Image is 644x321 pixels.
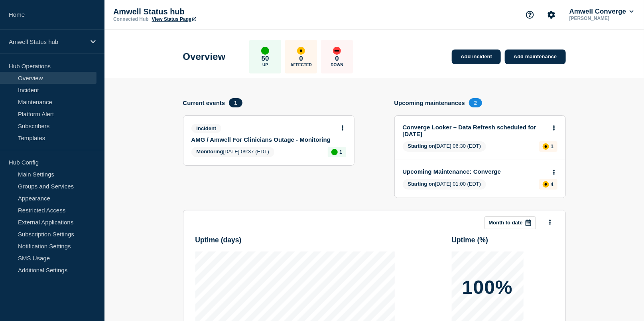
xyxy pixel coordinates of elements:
p: Month to date [489,220,523,226]
p: 1 [339,149,342,155]
span: [DATE] 06:30 (EDT) [403,141,486,152]
div: up [261,47,269,55]
div: affected [297,47,305,55]
p: [PERSON_NAME] [568,16,635,21]
button: Amwell Converge [568,8,635,16]
h1: Overview [183,51,226,62]
span: [DATE] 01:00 (EDT) [403,179,486,190]
a: Converge Looker – Data Refresh scheduled for [DATE] [403,124,547,137]
p: Connected Hub [113,16,149,22]
div: up [331,149,338,155]
span: [DATE] 09:37 (EDT) [191,147,275,157]
a: View Status Page [152,16,196,22]
p: Up [262,63,268,67]
a: Add maintenance [505,50,565,64]
span: 1 [229,98,242,107]
span: 2 [469,98,482,107]
p: Down [331,63,343,67]
div: affected [543,181,549,188]
button: Account settings [543,6,560,23]
p: Amwell Status hub [113,7,273,16]
h3: Uptime ( days ) [195,236,242,244]
p: 100% [462,278,513,297]
a: Upcoming Maintenance: Converge [403,168,547,175]
p: Amwell Status hub [9,38,85,45]
button: Support [522,6,538,23]
div: down [333,47,341,55]
p: 1 [551,143,553,149]
a: AMG / Amwell For Clinicians Outage - Monitoring [191,136,335,143]
span: Incident [191,124,222,133]
div: affected [543,143,549,150]
p: 0 [335,55,339,63]
button: Month to date [484,216,536,229]
span: Starting on [408,181,435,187]
h4: Upcoming maintenances [394,99,465,106]
p: 0 [299,55,303,63]
h3: Uptime ( % ) [452,236,488,244]
p: Affected [291,63,312,67]
span: Monitoring [197,149,223,155]
p: 50 [262,55,269,63]
h4: Current events [183,99,225,106]
a: Add incident [452,50,501,64]
span: Starting on [408,143,435,149]
p: 4 [551,181,553,187]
